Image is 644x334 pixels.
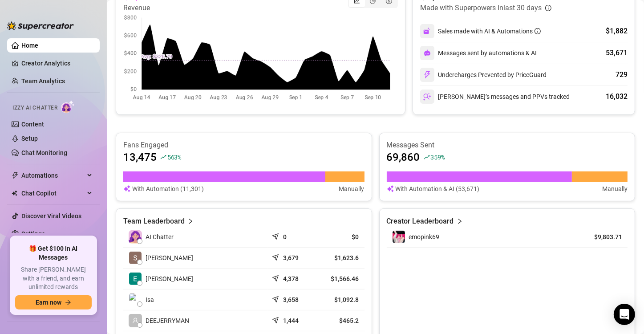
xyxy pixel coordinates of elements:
span: emopink69 [409,233,440,240]
div: 16,032 [606,91,628,102]
button: Earn nowarrow-right [15,295,92,310]
article: With Automation (11,301) [132,184,204,194]
img: AI Chatter [61,100,75,113]
article: Revenue [123,3,178,13]
span: Earn now [36,299,61,306]
img: izzy-ai-chatter-avatar-DDCN_rTZ.svg [129,230,142,244]
div: $1,882 [606,26,628,37]
span: rise [424,154,430,160]
span: 563 % [167,153,181,161]
span: user [132,318,138,324]
span: rise [160,154,166,160]
span: right [457,216,463,227]
span: thunderbolt [12,172,19,179]
img: svg%3e [423,27,431,35]
span: 🎁 Get $100 in AI Messages [15,244,92,262]
article: Manually [339,184,365,194]
a: Chat Monitoring [21,149,67,156]
span: Isa [146,295,154,305]
a: Creator Analytics [21,56,93,70]
div: 53,671 [606,48,628,58]
span: send [272,231,281,240]
span: AI Chatter [146,232,174,242]
article: 69,860 [387,150,420,164]
img: emopink69 [393,231,405,243]
img: svg%3e [387,184,394,194]
span: arrow-right [65,299,71,305]
article: 3,679 [283,253,299,262]
span: [PERSON_NAME] [146,253,193,263]
span: Automations [21,168,85,183]
a: Setup [21,135,38,142]
a: Home [21,42,38,49]
article: 13,475 [123,150,157,164]
a: Team Analytics [21,77,65,85]
div: Messages sent by automations & AI [420,46,537,60]
article: Creator Leaderboard [387,216,454,227]
span: send [272,252,281,261]
img: svg%3e [424,49,431,57]
span: info-circle [535,28,541,34]
span: Izzy AI Chatter [12,104,57,112]
span: Chat Copilot [21,186,85,200]
span: send [272,273,281,282]
img: Sheila Ngigi [129,252,142,264]
img: svg%3e [423,71,431,79]
span: 359 % [431,153,445,161]
article: Fans Engaged [123,140,365,150]
article: $1,623.6 [321,253,359,262]
img: Essie [129,273,142,285]
article: With Automation & AI (53,671) [396,184,480,194]
div: [PERSON_NAME]’s messages and PPVs tracked [420,90,570,104]
a: Discover Viral Videos [21,212,81,220]
article: $9,803.71 [582,232,622,241]
div: 729 [616,69,628,80]
article: $0 [321,232,359,241]
article: 4,378 [283,274,299,283]
div: Open Intercom Messenger [614,304,635,325]
article: 3,658 [283,295,299,304]
div: Sales made with AI & Automations [438,26,541,36]
article: Made with Superpowers in last 30 days [420,3,542,13]
img: logo-BBDzfeDw.svg [7,21,74,30]
article: $1,566.46 [321,274,359,283]
img: Isa [129,293,142,306]
span: [PERSON_NAME] [146,274,193,284]
div: Undercharges Prevented by PriceGuard [420,68,547,82]
article: $1,092.8 [321,295,359,304]
a: Settings [21,230,45,237]
article: 0 [283,232,287,241]
img: svg%3e [123,184,130,194]
img: Chat Copilot [12,190,17,196]
a: Content [21,121,44,128]
article: 1,444 [283,316,299,325]
article: Messages Sent [387,140,628,150]
article: Manually [602,184,628,194]
span: Share [PERSON_NAME] with a friend, and earn unlimited rewards [15,265,92,292]
span: info-circle [545,5,551,11]
article: $465.2 [321,316,359,325]
article: Team Leaderboard [123,216,185,227]
span: right [187,216,194,227]
img: svg%3e [423,93,431,101]
span: DEEJERRYMAN [146,316,189,326]
span: send [272,315,281,324]
span: send [272,294,281,303]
